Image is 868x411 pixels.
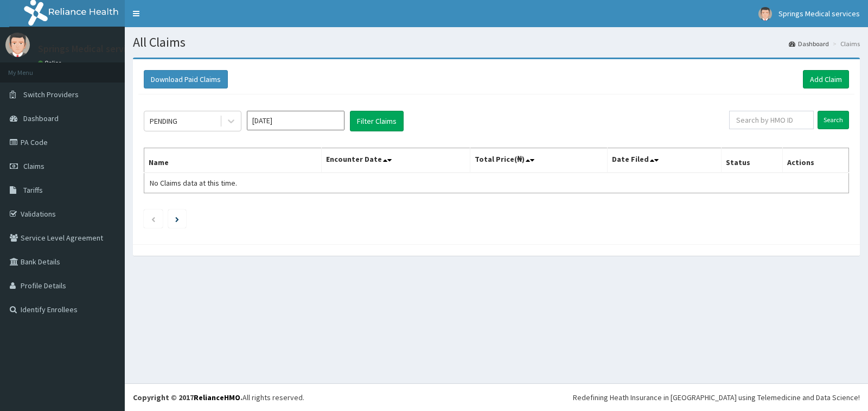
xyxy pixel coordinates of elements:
button: Download Paid Claims [144,70,228,88]
li: Claims [830,39,860,48]
img: User Image [5,33,30,57]
strong: Copyright © 2017 . [133,393,242,402]
button: Filter Claims [350,111,404,131]
a: RelianceHMO [194,393,240,402]
input: Select Month and Year [247,111,344,130]
th: Total Price(₦) [470,148,607,173]
th: Status [721,148,782,173]
span: Claims [23,161,44,171]
div: PENDING [150,116,177,127]
span: No Claims data at this time. [150,178,237,188]
input: Search by HMO ID [729,111,814,129]
th: Actions [782,148,848,173]
span: Springs Medical services [778,9,860,18]
a: Add Claim [803,70,849,88]
a: Previous page [151,214,156,224]
span: Dashboard [23,113,59,123]
a: Online [38,59,64,67]
span: Switch Providers [23,90,79,99]
input: Search [818,111,849,129]
th: Name [144,148,322,173]
th: Encounter Date [322,148,470,173]
h1: All Claims [133,35,860,49]
span: Tariffs [23,185,43,195]
a: Next page [175,214,179,224]
th: Date Filed [608,148,722,173]
p: Springs Medical services [38,44,141,54]
img: User Image [758,7,772,21]
footer: All rights reserved. [125,383,868,411]
div: Redefining Heath Insurance in [GEOGRAPHIC_DATA] using Telemedicine and Data Science! [573,392,860,403]
a: Dashboard [789,39,829,48]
